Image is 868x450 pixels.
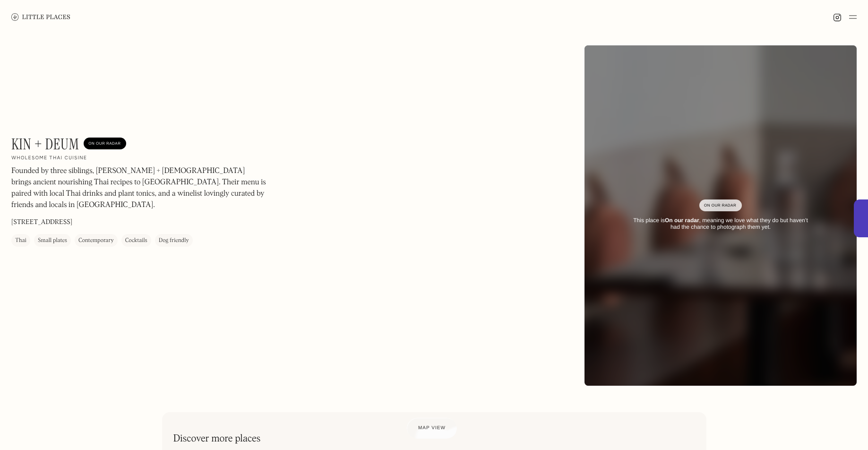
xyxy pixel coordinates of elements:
[173,433,261,445] h2: Discover more places
[125,236,147,245] div: Cocktails
[407,418,457,439] a: Map view
[628,217,813,231] div: This place is , meaning we love what they do but haven’t had the chance to photograph them yet.
[418,425,446,431] span: Map view
[11,165,266,211] p: Founded by three siblings, [PERSON_NAME] + [DEMOGRAPHIC_DATA] brings ancient nourishing Thai reci...
[88,139,121,148] div: On Our Radar
[11,155,87,162] h2: Wholesome Thai cuisine
[11,135,79,153] h1: Kin + Deum
[15,236,26,245] div: Thai
[38,236,67,245] div: Small plates
[11,217,72,227] p: [STREET_ADDRESS]
[78,236,114,245] div: Contemporary
[704,201,737,210] div: On Our Radar
[159,236,189,245] div: Dog friendly
[665,217,699,224] strong: On our radar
